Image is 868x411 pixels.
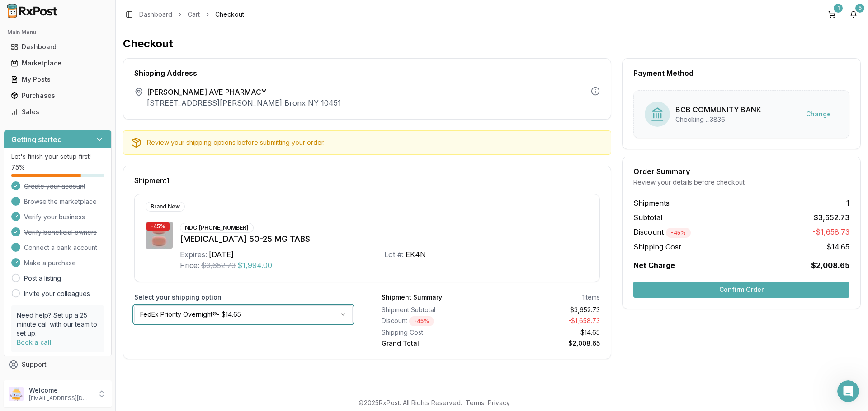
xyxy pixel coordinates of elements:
[633,241,681,252] span: Shipping Cost
[7,55,108,71] a: Marketplace
[215,10,244,19] span: Checkout
[92,178,174,198] div: ok i will take on 2100
[495,328,600,337] div: $14.65
[209,249,234,260] div: [DATE]
[142,4,159,21] button: Home
[814,212,849,223] span: $3,652.73
[382,316,487,326] div: Discount
[29,395,92,402] p: [EMAIL_ADDRESS][DOMAIN_NAME]
[28,296,36,303] button: Emoji picker
[495,339,600,348] div: $2,008.65
[4,56,112,70] button: Marketplace
[7,29,108,36] h2: Main Menu
[24,243,97,252] span: Connect a bank account
[24,289,90,298] a: Invite your colleagues
[159,4,175,20] div: Close
[7,15,174,78] div: Manuel says…
[811,260,849,271] span: $2,008.65
[7,253,174,280] div: SAM says…
[159,258,166,267] div: ok
[14,130,141,166] div: I tried only 3 places have them in stock and they see the each other had them posted for around t...
[146,222,173,249] img: Juluca 50-25 MG TABS
[382,339,487,348] div: Grand Total
[99,103,166,112] div: no one can do $2000
[24,228,97,237] span: Verify beneficial owners
[180,249,207,260] div: Expires:
[382,328,487,337] div: Shipping Cost
[147,87,341,97] span: [PERSON_NAME] AVE PHARMACY
[4,72,112,87] button: My Posts
[7,125,174,178] div: Manuel says…
[382,293,442,302] div: Shipment Summary
[834,4,843,13] div: 1
[134,69,600,77] div: Shipping Address
[11,42,104,51] div: Dashboard
[7,178,174,199] div: SAM says…
[11,59,104,68] div: Marketplace
[24,197,97,206] span: Browse the marketplace
[14,296,21,303] button: Upload attachment
[4,4,61,18] img: RxPost Logo
[633,198,670,208] span: Shipments
[633,178,849,187] div: Review your details before checkout
[147,138,604,147] div: Review your shipping options before submitting your order.
[14,21,141,65] div: I got a response back they are saying since there isn't to many people posting it that for 10 x $...
[666,228,691,238] div: - 45 %
[7,78,174,98] div: SAM says…
[24,259,76,268] span: Make a purchase
[155,292,170,306] button: Send a message…
[825,7,839,22] button: 1
[675,104,761,115] div: BCB COMMUNITY BANK
[633,227,691,236] span: Discount
[146,222,170,231] div: - 45 %
[384,249,404,260] div: Lot #:
[837,380,859,402] iframe: Intercom live chat
[180,260,199,271] div: Price:
[180,223,254,233] div: NDC: [PHONE_NUMBER]
[237,260,272,271] span: $1,994.00
[123,37,861,51] h1: Checkout
[7,199,174,226] div: SAM says…
[633,261,675,270] span: Net Charge
[14,231,63,240] div: all in your cart!
[114,199,174,219] div: put in my cart
[406,249,426,260] div: EK4N
[29,386,92,395] p: Welcome
[11,91,104,100] div: Purchases
[201,260,236,271] span: $3,652.73
[134,293,353,302] label: Select your shipping option
[11,152,104,161] p: Let's finish your setup first!
[846,198,849,208] span: 1
[11,107,104,116] div: Sales
[146,202,185,212] div: Brand New
[855,4,864,13] div: 5
[582,293,600,302] div: 1 items
[134,177,170,184] span: Shipment 1
[7,88,108,104] a: Purchases
[139,10,172,19] a: Dashboard
[151,253,174,272] div: ok
[24,274,61,283] a: Post a listing
[812,226,849,238] span: -$1,658.73
[382,305,487,314] div: Shipment Subtotal
[7,39,108,55] a: Dashboard
[4,40,112,54] button: Dashboard
[22,376,52,385] span: Feedback
[409,316,434,326] div: - 45 %
[7,71,108,88] a: My Posts
[6,4,23,21] button: go back
[139,10,244,19] nav: breadcrumb
[122,204,166,213] div: put in my cart
[43,296,50,303] button: Gif picker
[11,75,104,84] div: My Posts
[17,311,99,338] p: Need help? Set up a 25 minute call with our team to set up.
[99,184,166,193] div: ok i will take on 2100
[24,182,85,191] span: Create your account
[7,226,70,246] div: all in your cart!Add reaction
[633,168,849,175] div: Order Summary
[633,212,662,223] span: Subtotal
[799,106,838,122] button: Change
[633,282,849,298] button: Confirm Order
[7,15,148,70] div: I got a response back they are saying since there isn't to many people posting it that for 10 x $...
